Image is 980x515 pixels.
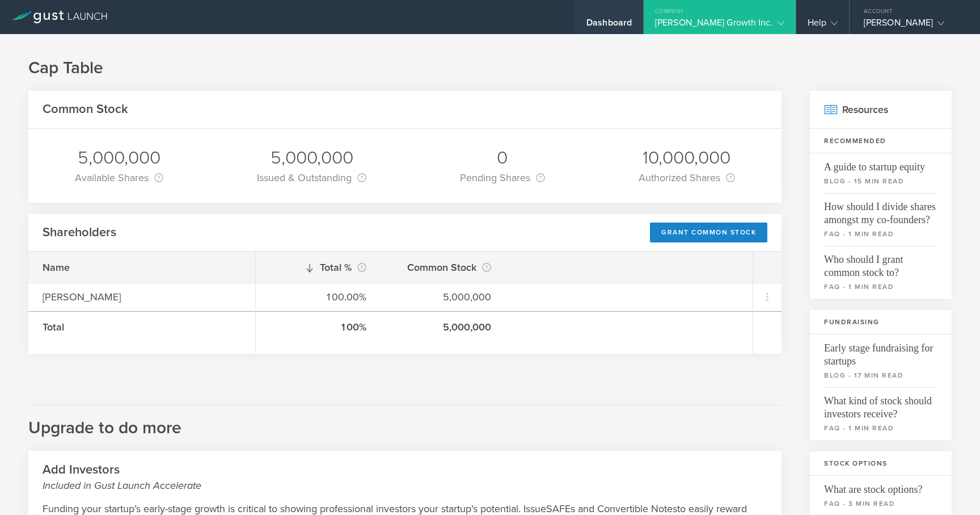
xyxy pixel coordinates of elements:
[43,462,767,493] h2: Add Investors
[395,290,491,304] div: 5,000,000
[824,334,937,368] span: Early stage fundraising for startups
[808,17,838,34] div: Help
[75,146,163,170] div: 5,000,000
[460,170,545,186] div: Pending Shares
[43,224,116,241] h2: Shareholders
[824,499,937,509] small: faq - 3 min read
[824,476,937,496] span: What are stock options?
[810,310,952,334] h3: Fundraising
[824,193,937,227] span: How should I divide shares amongst my co-founders?
[270,290,366,304] div: 100.00%
[810,246,952,299] a: Who should I grant common stock to?faq - 1 min read
[586,17,632,34] div: Dashboard
[43,320,241,334] div: Total
[43,101,128,118] h2: Common Stock
[824,229,937,239] small: faq - 1 min read
[28,57,952,79] h1: Cap Table
[824,153,937,174] span: A guide to startup equity
[824,282,937,292] small: faq - 1 min read
[270,259,366,275] div: Total %
[864,17,960,34] div: [PERSON_NAME]
[43,478,767,493] small: Included in Gust Launch Accelerate
[824,176,937,186] small: blog - 15 min read
[270,320,366,334] div: 100%
[43,260,241,275] div: Name
[650,223,767,242] div: Grant Common Stock
[923,460,980,515] iframe: Chat Widget
[28,405,782,439] h2: Upgrade to do more
[824,423,937,433] small: faq - 1 min read
[824,246,937,279] span: Who should I grant common stock to?
[395,320,491,334] div: 5,000,000
[75,170,163,186] div: Available Shares
[810,153,952,193] a: A guide to startup equityblog - 15 min read
[43,290,241,304] div: [PERSON_NAME]
[824,370,937,380] small: blog - 17 min read
[257,146,366,170] div: 5,000,000
[639,146,735,170] div: 10,000,000
[395,259,491,275] div: Common Stock
[639,170,735,186] div: Authorized Shares
[655,17,784,34] div: [PERSON_NAME] Growth Inc.
[810,91,952,129] h2: Resources
[257,170,366,186] div: Issued & Outstanding
[810,387,952,440] a: What kind of stock should investors receive?faq - 1 min read
[810,193,952,246] a: How should I divide shares amongst my co-founders?faq - 1 min read
[824,387,937,421] span: What kind of stock should investors receive?
[810,129,952,153] h3: Recommended
[810,451,952,476] h3: Stock Options
[460,146,545,170] div: 0
[810,334,952,387] a: Early stage fundraising for startupsblog - 17 min read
